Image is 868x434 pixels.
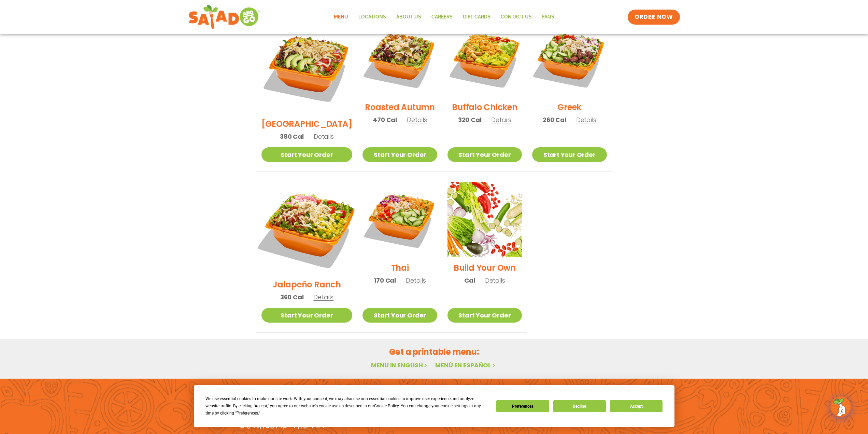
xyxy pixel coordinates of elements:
a: Start Your Order [447,308,522,323]
img: Product photo for BBQ Ranch Salad [261,22,353,113]
a: FAQs [537,9,559,25]
button: Accept [610,400,663,412]
a: Start Your Order [261,147,353,162]
img: Product photo for Thai Salad [362,182,437,257]
img: Product photo for Roasted Autumn Salad [362,22,437,96]
a: Locations [353,9,391,25]
img: Product photo for Buffalo Chicken Salad [447,22,522,96]
a: ORDER NOW [628,10,680,25]
h2: Buffalo Chicken [452,101,517,113]
img: Product photo for Greek Salad [532,22,607,96]
span: Details [406,276,426,285]
span: Details [407,116,427,124]
h2: Get a printable menu: [256,346,612,358]
img: new-SAG-logo-768×292 [188,3,260,31]
h2: Roasted Autumn [365,101,435,113]
button: Preferences [496,400,549,412]
span: Cal [464,276,475,285]
div: We use essential cookies to make our site work. With your consent, we may also use non-essential ... [205,395,488,417]
h2: [GEOGRAPHIC_DATA] [261,118,353,130]
img: wpChatIcon [831,397,850,416]
div: Cookie Consent Prompt [194,385,674,427]
a: Careers [426,9,458,25]
span: 320 Cal [458,115,482,124]
span: Details [576,116,596,124]
span: Details [313,293,333,301]
img: Product photo for Jalapeño Ranch Salad [253,174,360,281]
a: Start Your Order [532,147,607,162]
a: GIFT CARDS [458,9,496,25]
span: Preferences [237,411,258,416]
span: 260 Cal [543,115,566,124]
span: 470 Cal [373,115,397,124]
h2: Thai [391,262,409,274]
span: Cookie Policy [374,404,399,408]
span: 380 Cal [280,132,304,141]
h2: Greek [557,101,581,113]
a: Start Your Order [261,308,353,323]
h2: Jalapeño Ranch [273,279,341,290]
span: ORDER NOW [635,13,673,21]
a: About Us [391,9,426,25]
a: Start Your Order [362,308,437,323]
h2: Build Your Own [454,262,516,274]
span: Details [314,132,334,141]
h2: Download the app [240,414,327,433]
span: Details [485,276,505,285]
a: Menu [329,9,353,25]
a: Start Your Order [447,147,522,162]
span: 170 Cal [374,276,396,285]
span: 360 Cal [280,293,304,302]
span: Details [491,116,511,124]
a: Menu in English [371,361,428,369]
img: Product photo for Build Your Own [447,182,522,257]
a: Contact Us [496,9,537,25]
a: Start Your Order [362,147,437,162]
a: Menú en español [435,361,497,369]
nav: Menu [329,9,559,25]
button: Decline [553,400,606,412]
